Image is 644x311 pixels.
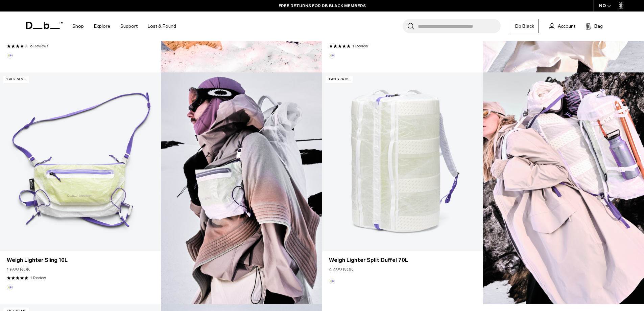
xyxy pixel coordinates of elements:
button: Aurora [7,52,13,59]
button: Aurora [329,278,335,284]
span: Account [558,23,575,30]
a: Support [120,14,138,38]
a: Explore [94,14,110,38]
a: FREE RETURNS FOR DB BLACK MEMBERS [279,3,366,9]
p: 138 grams [3,76,29,83]
img: Content block image [483,72,644,304]
span: 4.499 NOK [329,266,353,273]
span: 1.699 NOK [7,266,30,273]
p: 1300 grams [326,76,353,83]
a: 1 reviews [352,43,368,49]
a: Shop [72,14,84,38]
img: Content block image [161,72,322,304]
button: Bag [586,22,603,30]
a: Weigh Lighter Sling 10L [7,256,154,264]
a: Lost & Found [148,14,176,38]
a: 1 reviews [30,275,46,281]
span: Bag [594,23,603,30]
button: Aurora [329,52,335,59]
a: 6 reviews [30,43,48,49]
button: Aurora [7,284,13,290]
nav: Main Navigation [67,12,181,41]
a: Weigh Lighter Split Duffel 70L [322,72,483,251]
a: Weigh Lighter Split Duffel 70L [329,256,476,264]
a: Account [549,22,575,30]
a: Db Black [511,19,539,33]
